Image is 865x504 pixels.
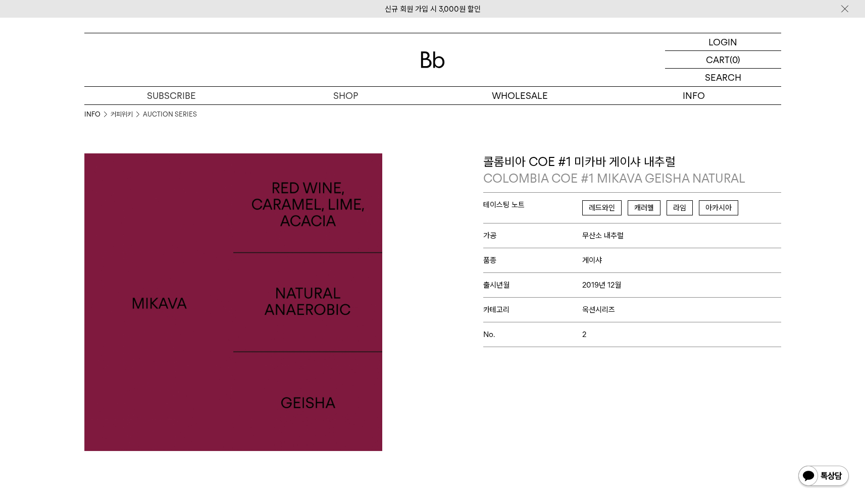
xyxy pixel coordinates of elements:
a: SUBSCRIBE [84,87,259,104]
p: CART [706,51,730,68]
img: 카카오톡 채널 1:1 채팅 버튼 [797,465,850,489]
span: No. [483,330,583,339]
a: CART (0) [665,51,781,69]
a: AUCTION SERIES [143,109,197,120]
p: SEARCH [705,69,741,86]
a: LOGIN [665,33,781,51]
p: 콜롬비아 COE #1 미카바 게이샤 내추럴 [483,153,781,187]
a: SHOP [259,87,433,104]
span: 가공 [483,231,583,240]
span: 2 [582,330,586,339]
p: COLOMBIA COE #1 MIKAVA GEISHA NATURAL [483,170,781,187]
p: (0) [730,51,740,68]
span: 캐러멜 [628,200,660,215]
img: 콜롬비아 COE #1 미카바 게이샤 내추럴COLOMBIA COE #1 MIKAVA GEISHA NATURAL [84,153,382,451]
span: 게이샤 [582,256,602,265]
p: LOGIN [708,33,737,50]
a: 신규 회원 가입 시 3,000원 할인 [385,5,481,14]
img: 로고 [421,51,445,68]
span: 옥션시리즈 [582,305,615,314]
span: 2019년 12월 [582,281,621,290]
span: 출시년월 [483,281,583,290]
span: 무산소 내추럴 [582,231,624,240]
a: 커피위키 [111,109,133,120]
span: 레드와인 [582,200,622,215]
p: INFO [607,87,781,104]
span: 테이스팅 노트 [483,200,583,209]
p: WHOLESALE [433,87,607,104]
span: 라임 [667,200,693,215]
li: INFO [84,109,111,120]
span: 아카시아 [699,200,738,215]
span: 카테고리 [483,305,583,314]
span: 품종 [483,256,583,265]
